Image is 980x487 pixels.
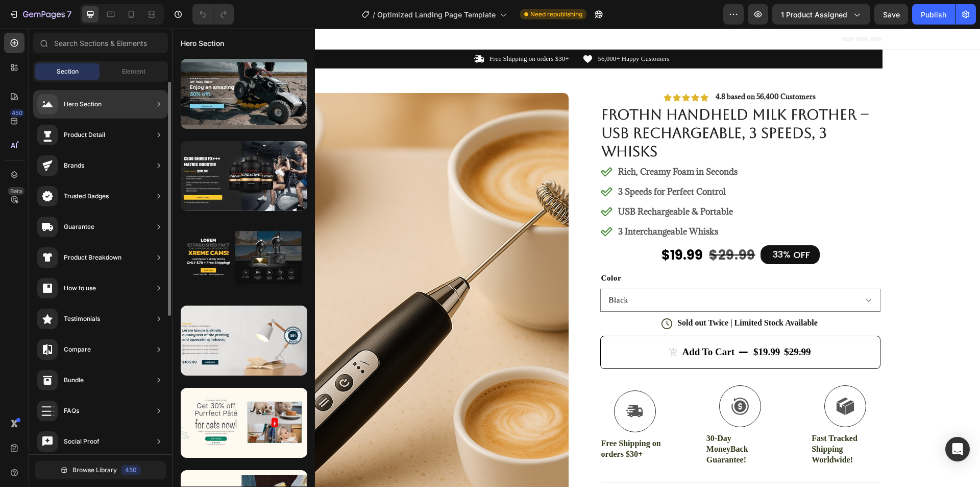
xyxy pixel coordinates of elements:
[536,217,584,237] div: $29.99
[172,29,980,487] iframe: Design area
[772,4,870,25] button: 1 product assigned
[64,160,84,171] div: Brands
[64,314,100,324] div: Testimonials
[446,157,566,169] p: 3 Speeds for Perfect Control
[64,99,102,109] div: Hero Section
[64,130,105,140] div: Product Detail
[429,410,497,431] p: Free Shipping on orders $30+
[446,197,546,208] strong: 3 Interchangeable Whisks
[121,465,141,475] div: 450
[72,466,117,475] span: Browse Library
[64,344,91,355] div: Compare
[64,252,121,263] div: Product Breakdown
[377,9,496,20] span: Optimized Landing Page Template
[428,243,451,256] legend: Color
[488,217,532,237] div: $19.99
[883,10,900,19] span: Save
[35,461,166,479] button: Browse Library450
[945,437,970,461] div: Open Intercom Messenger
[446,137,566,149] p: Rich, Creamy Foam in Seconds
[67,8,71,20] p: 7
[580,316,609,331] div: $19.99
[510,317,562,330] div: Add to cart
[64,222,94,232] div: Guarantee
[530,10,582,19] span: Need republishing
[544,63,644,73] strong: 4.8 based on 56,400 Customers
[64,283,96,293] div: How to use
[534,405,602,436] p: 30-Day MoneyBack Guarantee!
[620,219,640,234] div: OFF
[10,109,24,117] div: 450
[505,289,646,300] p: Sold out Twice | Limited Stock Available
[912,4,955,25] button: Publish
[446,177,561,189] strong: USB Rechargeable & Portable
[122,67,145,76] span: Element
[921,9,946,20] div: Publish
[428,76,708,133] h1: FROTHN Handheld Milk Frother – USB Rechargeable, 3 Speeds, 3 Whisks
[373,9,375,20] span: /
[4,4,76,25] button: 7
[640,405,707,436] p: Fast Tracked Shipping Worldwide!
[192,4,234,25] div: Undo/Redo
[64,191,109,201] div: Trusted Badges
[8,187,24,195] div: Beta
[57,67,79,76] span: Section
[64,406,79,416] div: FAQs
[33,33,168,53] input: Search Sections & Elements
[600,219,620,233] div: 33%
[611,316,640,331] div: $29.99
[781,9,847,20] span: 1 product assigned
[874,4,908,25] button: Save
[64,375,84,385] div: Bundle
[64,436,100,447] div: Social Proof
[428,307,708,340] button: Add to cart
